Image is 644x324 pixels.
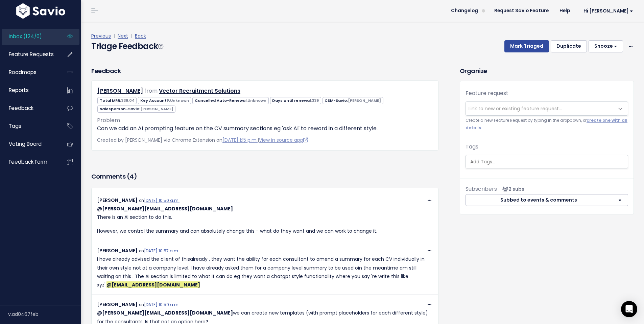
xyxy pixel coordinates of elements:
[97,116,120,124] span: Problem
[2,118,56,134] a: Tags
[97,309,233,316] span: Lyndsay Stanley
[9,158,47,165] span: Feedback form
[9,105,33,112] span: Feedback
[9,69,37,76] span: Roadmaps
[348,98,381,103] span: [PERSON_NAME]
[91,40,163,52] h4: Triage Feedback
[583,8,633,14] span: Hi [PERSON_NAME]
[489,6,554,16] a: Request Savio Feature
[121,98,135,103] span: 339.04
[144,87,158,95] span: from
[2,29,56,44] a: Inbox (124/0)
[312,98,319,103] span: 339
[621,301,637,317] div: Open Intercom Messenger
[460,66,634,75] h3: Organize
[144,302,180,307] a: [DATE] 10:59 a.m.
[451,8,478,13] span: Changelog
[97,137,308,143] span: Created by [PERSON_NAME] via Chrome Extension on |
[466,89,508,97] label: Feature request
[2,100,56,116] a: Feedback
[140,106,173,112] span: [PERSON_NAME]
[192,97,268,104] span: Cancelled Auto-Renewal:
[2,136,56,152] a: Voting Board
[135,32,146,39] a: Back
[9,33,42,40] span: Inbox (124/0)
[118,32,128,39] a: Next
[91,66,121,75] h3: Feedback
[106,281,200,288] span: Lisa Woods
[247,98,266,103] span: Unknown
[8,305,81,323] div: v.ad0467feb
[91,32,111,39] a: Previous
[466,117,628,132] small: Create a new Feature Request by typing in the dropdown, or .
[500,186,524,192] span: <p><strong>Subscribers</strong><br><br> - Lisa Woods<br> - Lyndsay Stanley<br> </p>
[97,97,137,104] span: Total MRR:
[551,40,587,52] button: Duplicate
[589,40,623,52] button: Snooze
[466,143,478,151] label: Tags
[97,197,138,204] span: [PERSON_NAME]
[2,83,56,98] a: Reports
[97,227,433,235] p: However, we control the summary and can absolutely change this - what do they want and we can wor...
[575,6,639,16] a: Hi [PERSON_NAME]
[466,185,497,193] span: Subscribers
[97,255,433,289] p: I have already advised the client of thisalready , they want the ability for each consultant to a...
[139,302,180,307] span: on
[170,98,189,103] span: Unknown
[144,198,180,203] a: [DATE] 10:50 a.m.
[259,137,308,143] a: View in source app
[97,301,138,308] span: [PERSON_NAME]
[97,205,233,212] span: Lyndsay Stanley
[554,6,575,16] a: Help
[9,122,21,130] span: Tags
[469,105,562,112] span: Link to new or existing feature request...
[222,137,258,143] a: [DATE] 1:15 p.m.
[2,65,56,80] a: Roadmaps
[97,205,433,222] p: There is an AI section to do this.
[468,158,628,165] input: Add Tags...
[15,3,67,19] img: logo-white.9d6f32f41409.svg
[466,118,627,130] a: create one with all details
[159,87,240,95] a: Vector Recruitment Solutions
[97,247,138,254] span: [PERSON_NAME]
[9,51,54,58] span: Feature Requests
[138,97,191,104] span: Key Account?:
[91,172,438,181] h3: Comments ( )
[97,106,175,113] span: Salesperson-Savio:
[9,87,29,94] span: Reports
[323,97,383,104] span: CSM-Savio:
[97,124,433,133] p: Can we add an AI prompting feature on the CV summary sections eg 'ask AI' to reword in a differen...
[270,97,321,104] span: Days until renewal:
[144,248,179,254] a: [DATE] 10:57 a.m.
[2,154,56,170] a: Feedback form
[97,87,143,95] a: [PERSON_NAME]
[2,47,56,62] a: Feature Requests
[9,140,42,147] span: Voting Board
[129,172,134,181] span: 4
[129,32,134,39] span: |
[466,194,612,206] button: Subbed to events & comments
[139,248,179,254] span: on
[504,40,549,52] button: Mark Triaged
[139,198,180,203] span: on
[112,32,116,39] span: |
